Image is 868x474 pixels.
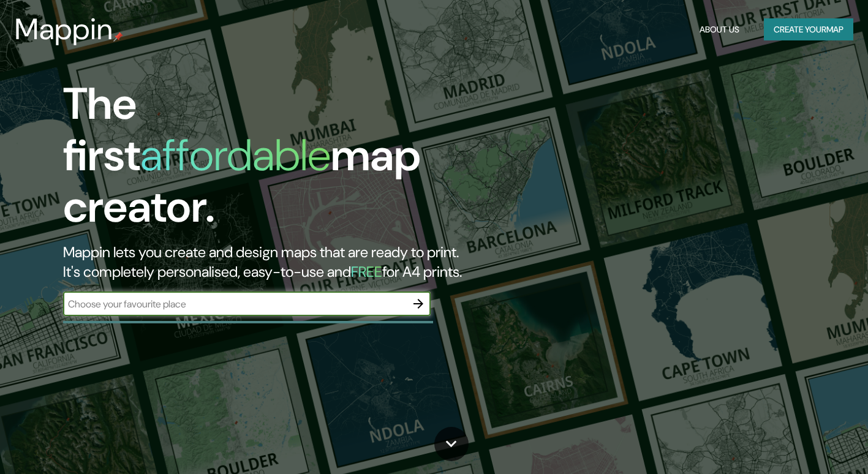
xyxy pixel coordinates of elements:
img: mappin-pin [113,32,123,42]
h1: The first map creator. [63,78,497,243]
button: Create yourmap [764,18,853,41]
button: About Us [695,18,744,41]
h5: FREE [351,262,382,281]
input: Choose your favourite place [63,297,406,311]
h2: Mappin lets you create and design maps that are ready to print. It's completely personalised, eas... [63,243,497,282]
h3: Mappin [15,12,113,47]
h1: affordable [140,127,331,184]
